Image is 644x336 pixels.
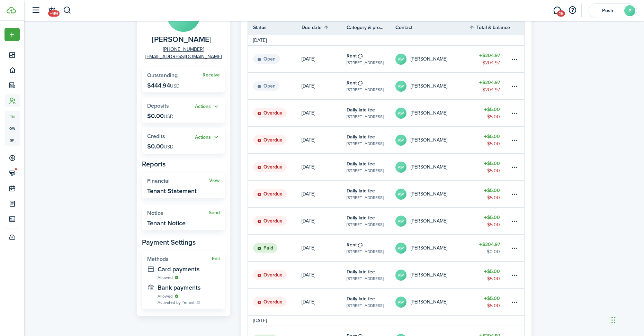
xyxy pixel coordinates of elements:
a: Rent[STREET_ADDRESS] [347,46,395,72]
status: Overdue [253,135,287,145]
table-subtitle: [STREET_ADDRESS] [347,60,384,66]
span: Deposits [147,102,169,110]
table-amount-description: $5.00 [487,194,500,201]
p: [DATE] [302,55,315,63]
p: $0.00 [147,112,173,119]
span: USD [164,143,173,151]
a: AW[PERSON_NAME] [395,46,469,72]
avatar-text: P [624,5,635,16]
a: AW[PERSON_NAME] [395,262,469,288]
a: Messaging [551,2,564,19]
span: tn [5,111,20,122]
span: Credits [147,132,165,140]
a: [EMAIL_ADDRESS][DOMAIN_NAME] [145,53,222,60]
a: Notifications [45,2,58,19]
a: ow [5,122,20,134]
widget-stats-action: Receive [203,72,220,78]
a: Overdue [248,100,302,126]
th: Sort [469,23,510,31]
table-info-title: Daily late fee [347,106,375,113]
a: [DATE] [302,73,347,99]
table-subtitle: [STREET_ADDRESS] [347,248,384,255]
table-amount-description: $5.00 [487,302,500,309]
table-amount-title: $204.97 [479,241,500,248]
span: USD [164,113,173,120]
button: Actions [195,133,220,141]
a: Daily late fee[STREET_ADDRESS] [347,181,395,207]
table-amount-description: $204.97 [482,86,500,93]
table-subtitle: [STREET_ADDRESS] [347,167,384,174]
a: Send [209,210,220,216]
a: AW[PERSON_NAME] [395,73,469,99]
avatar-text: AW [395,189,406,200]
span: Posh [594,8,621,13]
status: Overdue [253,189,287,199]
avatar-text: AW [395,108,406,119]
avatar-text: AW [395,54,406,65]
table-amount-title: $204.97 [479,52,500,59]
th: Sort [302,23,347,31]
a: sp [5,134,20,146]
div: Drag [611,310,616,330]
a: Rent[STREET_ADDRESS] [347,73,395,99]
p: [DATE] [302,163,315,171]
widget-stats-description: Tenant Notice [147,220,186,227]
status: Overdue [253,297,287,307]
table-amount-title: $5.00 [484,268,500,275]
widget-stats-description: Bank payments [158,284,220,291]
table-subtitle: [STREET_ADDRESS] [347,302,384,309]
a: AW[PERSON_NAME] [395,208,469,234]
a: [DATE] [302,181,347,207]
a: [DATE] [302,127,347,153]
a: $5.00$5.00 [469,127,510,153]
avatar-text: AW [395,243,406,254]
status: Overdue [253,270,287,280]
table-amount-title: $5.00 [484,160,500,167]
a: $204.97$204.97 [469,73,510,99]
button: Open resource center [566,4,578,16]
th: Status [248,24,302,31]
status: Overdue [253,162,287,172]
avatar-text: AW [395,81,406,92]
table-profile-info-text: [PERSON_NAME] [411,245,447,251]
button: Open menu [195,133,220,141]
a: [DATE] [302,289,347,315]
button: Open sidebar [29,4,42,17]
table-info-title: Rent [347,52,357,60]
table-amount-description: $204.97 [482,59,500,66]
th: Contact [395,24,469,31]
avatar-text: AW [395,162,406,173]
span: USD [170,82,180,90]
p: [DATE] [302,244,315,252]
widget-stats-description: Tenant Statement [147,188,197,194]
table-info-title: Daily late fee [347,295,375,302]
table-subtitle: [STREET_ADDRESS] [347,221,384,228]
panel-main-subtitle: Reports [142,159,225,169]
a: [DATE] [302,208,347,234]
a: Overdue [248,262,302,288]
span: +99 [48,10,60,17]
widget-stats-title: Financial [147,178,209,184]
a: Overdue [248,208,302,234]
iframe: Chat Widget [529,261,644,336]
span: Allowed [158,274,173,281]
a: Rent[STREET_ADDRESS] [347,235,395,261]
a: AW[PERSON_NAME] [395,289,469,315]
table-amount-description: $5.00 [487,221,500,228]
table-amount-description: $0.00 [487,248,500,255]
th: Category & property [347,24,395,31]
a: [DATE] [302,262,347,288]
button: Actions [195,103,220,111]
a: Daily late fee[STREET_ADDRESS] [347,100,395,126]
img: TenantCloud [7,7,16,13]
a: Daily late fee[STREET_ADDRESS] [347,289,395,315]
a: AW[PERSON_NAME] [395,127,469,153]
a: [DATE] [302,154,347,180]
td: [DATE] [248,317,272,324]
span: 16 [557,10,565,17]
a: [DATE] [302,46,347,72]
widget-stats-title: Notice [147,210,209,216]
table-profile-info-text: [PERSON_NAME] [411,164,447,170]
